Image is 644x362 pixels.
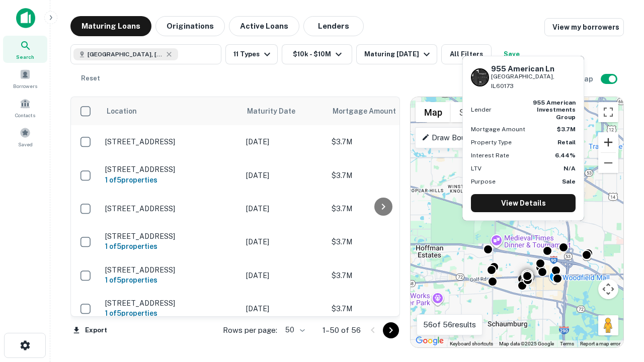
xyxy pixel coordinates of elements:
[499,341,554,346] span: Map data ©2025 Google
[416,102,451,122] button: Show street map
[450,340,493,347] button: Keyboard shortcuts
[246,270,321,281] p: [DATE]
[441,44,492,64] button: All Filters
[241,97,327,125] th: Maturity Date
[333,105,409,117] span: Mortgage Amount
[246,170,321,181] p: [DATE]
[356,44,437,64] button: Maturing [DATE]
[13,82,37,90] span: Borrowers
[18,140,33,148] span: Saved
[105,204,236,213] p: [STREET_ADDRESS]
[471,151,509,160] p: Interest Rate
[105,174,236,186] h6: 1 of 5 properties
[332,170,432,181] p: $3.7M
[105,137,236,146] p: [STREET_ADDRESS]
[364,48,433,60] div: Maturing [DATE]
[16,8,35,28] img: capitalize-icon.png
[88,50,163,59] span: [GEOGRAPHIC_DATA], [GEOGRAPHIC_DATA]
[247,105,308,117] span: Maturity Date
[70,323,110,338] button: Export
[105,241,236,252] h6: 1 of 5 properties
[105,275,236,286] h6: 1 of 5 properties
[557,126,576,133] strong: $3.7M
[332,136,432,147] p: $3.7M
[413,334,446,347] a: Open this area in Google Maps (opens a new window)
[246,203,321,214] p: [DATE]
[562,178,576,185] strong: Sale
[471,194,576,212] a: View Details
[282,44,352,64] button: $10k - $10M
[598,102,618,122] button: Toggle fullscreen view
[3,36,47,63] a: Search
[303,16,364,36] button: Lenders
[533,99,576,121] strong: 955 american investments group
[105,299,236,308] p: [STREET_ADDRESS]
[246,236,321,247] p: [DATE]
[491,72,576,91] p: [GEOGRAPHIC_DATA], IL60173
[563,165,576,172] strong: N/A
[3,65,47,92] a: Borrowers
[383,322,399,338] button: Go to next page
[594,249,644,298] iframe: Chat Widget
[423,319,476,331] p: 56 of 56 results
[246,303,321,314] p: [DATE]
[451,102,501,122] button: Show satellite imagery
[471,125,525,134] p: Mortgage Amount
[598,132,618,152] button: Zoom in
[332,303,432,314] p: $3.7M
[15,111,35,119] span: Contacts
[598,153,618,173] button: Zoom out
[496,44,528,64] button: Save your search to get updates of matches that match your search criteria.
[332,203,432,214] p: $3.7M
[422,132,485,144] p: Draw Boundary
[74,68,107,88] button: Reset
[560,341,574,346] a: Terms (opens in new tab)
[225,44,278,64] button: 11 Types
[323,324,361,336] p: 1–50 of 56
[332,270,432,281] p: $3.7M
[105,232,236,241] p: [STREET_ADDRESS]
[471,164,481,173] p: LTV
[491,64,576,73] h6: 955 American Ln
[281,323,306,337] div: 50
[557,139,576,146] strong: Retail
[229,16,299,36] button: Active Loans
[598,315,618,335] button: Drag Pegman onto the map to open Street View
[580,341,620,346] a: Report a map error
[100,97,241,125] th: Location
[105,265,236,275] p: [STREET_ADDRESS]
[555,152,576,159] strong: 6.44%
[3,94,47,121] a: Contacts
[471,177,496,186] p: Purpose
[327,97,437,125] th: Mortgage Amount
[411,97,623,347] div: 0 0
[223,324,277,336] p: Rows per page:
[105,308,236,319] h6: 1 of 5 properties
[332,236,432,247] p: $3.7M
[544,18,624,36] a: View my borrowers
[413,334,446,347] img: Google
[3,123,47,150] a: Saved
[106,105,137,117] span: Location
[471,105,492,114] p: Lender
[471,138,512,147] p: Property Type
[70,16,151,36] button: Maturing Loans
[16,53,34,61] span: Search
[246,136,321,147] p: [DATE]
[105,165,236,174] p: [STREET_ADDRESS]
[155,16,225,36] button: Originations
